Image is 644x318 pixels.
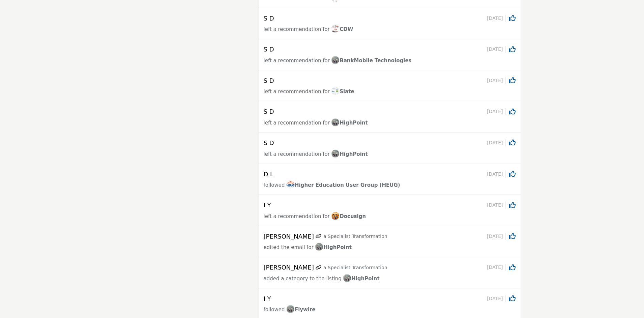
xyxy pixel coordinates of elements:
span: left a recommendation for [264,26,330,32]
a: imageFlywire [286,306,316,314]
span: edited the email for [264,244,314,250]
h5: [PERSON_NAME] [264,264,314,271]
span: Higher Education User Group (HEUG) [286,182,400,188]
span: [DATE] [487,264,505,271]
i: Click to Rate this activity [509,202,516,209]
img: image [331,87,340,95]
img: image [286,305,295,313]
span: BankMobile Technologies [331,58,411,64]
i: Click to Rate this activity [509,15,516,22]
span: [DATE] [487,295,505,302]
span: followed [264,182,285,188]
span: added a category to the listing [264,276,342,282]
h5: [PERSON_NAME] [264,233,314,240]
span: [DATE] [487,15,505,22]
span: Flywire [286,307,316,313]
a: Link of redirect to contact profile URL [316,233,322,240]
i: Click to Rate this activity [509,171,516,177]
span: [DATE] [487,202,505,209]
i: Click to Rate this activity [509,46,516,53]
span: [DATE] [487,171,505,178]
span: HighPoint [315,244,351,250]
span: [DATE] [487,233,505,240]
span: [DATE] [487,46,505,53]
span: left a recommendation for [264,213,330,219]
span: Slate [331,89,354,95]
img: image [331,149,340,158]
img: image [331,25,340,33]
a: imageBankMobile Technologies [331,57,411,65]
a: imageHighPoint [331,150,368,158]
h5: S D [264,46,274,53]
i: Click to Rate this activity [509,108,516,115]
span: [DATE] [487,139,505,146]
i: Click to Rate this activity [509,139,516,146]
a: imageDocusign [331,212,366,221]
h5: I Y [264,295,271,303]
img: image [331,212,340,220]
span: Docusign [331,213,366,219]
a: imageHighPoint [315,243,351,252]
h5: D L [264,171,274,178]
a: imageHighPoint [343,275,379,283]
h5: S D [264,108,274,115]
a: imageHighPoint [331,119,368,127]
a: Link of redirect to contact profile URL [316,264,322,271]
a: imageCDW [331,25,353,34]
a: imageSlate [331,87,354,96]
img: image [315,243,323,251]
h5: I Y [264,202,271,209]
span: left a recommendation for [264,151,330,157]
span: [DATE] [487,108,505,115]
span: HighPoint [343,276,379,282]
i: Click to Rate this activity [509,77,516,84]
span: CDW [331,26,353,32]
i: Click to Rate this activity [509,233,516,240]
span: HighPoint [331,151,368,157]
h5: S D [264,15,274,22]
span: left a recommendation for [264,58,330,64]
p: a Specialist Transformation [323,233,387,240]
span: left a recommendation for [264,120,330,126]
img: image [343,274,351,282]
img: image [331,56,340,64]
span: HighPoint [331,120,368,126]
p: a Specialist Transformation [323,264,387,271]
span: left a recommendation for [264,89,330,95]
span: followed [264,307,285,313]
img: image [286,180,295,189]
h5: S D [264,139,274,147]
h5: S D [264,77,274,84]
img: image [331,118,340,127]
i: Click to Rate this activity [509,295,516,302]
a: imageHigher Education User Group (HEUG) [286,181,400,189]
i: Click to Rate this activity [509,264,516,271]
span: [DATE] [487,77,505,84]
